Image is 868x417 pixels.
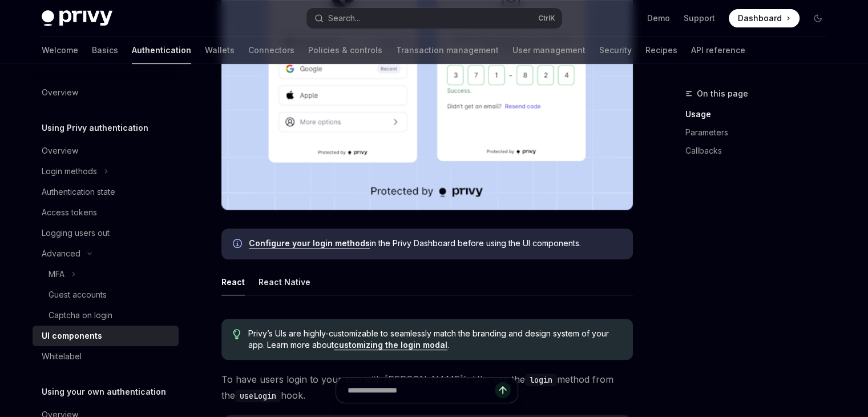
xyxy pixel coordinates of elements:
[33,202,179,223] a: Access tokens
[33,141,179,161] a: Overview
[599,37,632,64] a: Security
[308,37,382,64] a: Policies & controls
[249,238,370,248] a: Configure your login methods
[233,239,244,250] svg: Info
[42,206,97,219] div: Access tokens
[249,238,621,249] span: in the Privy Dashboard before using the UI components.
[42,247,80,260] div: Advanced
[691,37,745,64] a: API reference
[42,121,148,135] h5: Using Privy authentication
[685,105,836,123] a: Usage
[205,37,235,64] a: Wallets
[42,329,102,343] div: UI components
[512,37,586,64] a: User management
[33,326,179,346] a: UI components
[42,144,78,158] div: Overview
[49,267,64,281] div: MFA
[306,8,562,29] button: Search...CtrlK
[647,13,670,24] a: Demo
[233,329,241,339] svg: Tip
[738,13,782,24] span: Dashboard
[33,346,179,367] a: Whitelabel
[248,328,621,351] span: Privy’s UIs are highly-customizable to seamlessly match the branding and design system of your ap...
[685,142,836,160] a: Callbacks
[49,308,112,322] div: Captcha on login
[92,37,118,64] a: Basics
[42,226,110,240] div: Logging users out
[42,37,78,64] a: Welcome
[42,86,78,99] div: Overview
[334,340,447,350] a: customizing the login modal
[697,87,748,101] span: On this page
[645,37,677,64] a: Recipes
[42,350,82,363] div: Whitelabel
[132,37,191,64] a: Authentication
[396,37,499,64] a: Transaction management
[221,268,245,295] button: React
[33,305,179,326] a: Captcha on login
[42,10,112,26] img: dark logo
[221,371,633,403] span: To have users login to your app with [PERSON_NAME]’s UIs, use the method from the hook.
[684,13,715,24] a: Support
[685,123,836,142] a: Parameters
[248,37,294,64] a: Connectors
[42,385,166,399] h5: Using your own authentication
[328,11,360,25] div: Search...
[33,284,179,305] a: Guest accounts
[33,82,179,103] a: Overview
[42,165,97,178] div: Login methods
[495,382,511,398] button: Send message
[729,9,800,27] a: Dashboard
[33,182,179,202] a: Authentication state
[49,288,107,302] div: Guest accounts
[259,268,310,295] button: React Native
[538,14,555,23] span: Ctrl K
[42,185,115,199] div: Authentication state
[809,9,827,27] button: Toggle dark mode
[525,374,557,386] code: login
[33,223,179,243] a: Logging users out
